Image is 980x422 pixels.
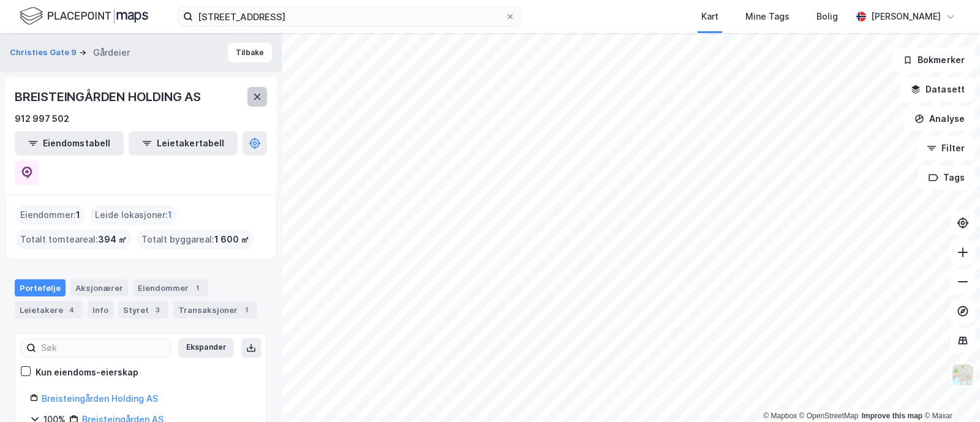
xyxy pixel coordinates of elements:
div: 3 [151,304,164,316]
iframe: Chat Widget [919,363,980,422]
button: Christies Gate 9 [10,47,79,59]
div: BREISTEINGÅRDEN HOLDING AS [15,87,203,107]
div: 1 [191,282,203,294]
div: Kontrollprogram for chat [919,363,980,422]
div: Transaksjoner [173,301,257,318]
div: 4 [66,304,78,316]
button: Analyse [904,107,975,131]
div: Gårdeier [93,45,130,60]
button: Filter [916,136,975,160]
img: logo.f888ab2527a4732fd821a326f86c7f29.svg [20,6,148,27]
div: Mine Tags [745,9,790,24]
div: 912 997 502 [15,111,69,126]
div: Bolig [816,9,838,24]
div: Aksjonærer [70,279,128,296]
div: Totalt byggareal : [137,230,254,249]
button: Bokmerker [892,48,975,72]
a: OpenStreetMap [799,412,859,420]
div: Styret [118,301,168,318]
span: 394 ㎡ [98,232,127,247]
input: Søk [36,339,170,357]
span: 1 [76,208,80,222]
div: Kart [701,9,718,24]
input: Søk på adresse, matrikkel, gårdeiere, leietakere eller personer [193,7,505,26]
div: Info [88,301,113,318]
div: Kun eiendoms-eierskap [36,365,138,380]
div: Eiendommer [133,279,208,296]
span: 1 600 ㎡ [214,232,249,247]
div: Eiendommer : [15,205,85,225]
div: Totalt tomteareal : [15,230,132,249]
a: Improve this map [862,412,922,420]
div: Portefølje [15,279,66,296]
button: Eiendomstabell [15,131,124,156]
div: Leietakere [15,301,83,318]
div: 1 [240,304,252,316]
button: Datasett [900,77,975,102]
button: Ekspander [178,338,234,358]
button: Tilbake [228,43,272,62]
span: 1 [168,208,172,222]
button: Tags [918,165,975,190]
button: Leietakertabell [129,131,238,156]
div: Leide lokasjoner : [90,205,177,225]
div: [PERSON_NAME] [871,9,941,24]
a: Breisteingården Holding AS [42,393,158,404]
a: Mapbox [763,412,797,420]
